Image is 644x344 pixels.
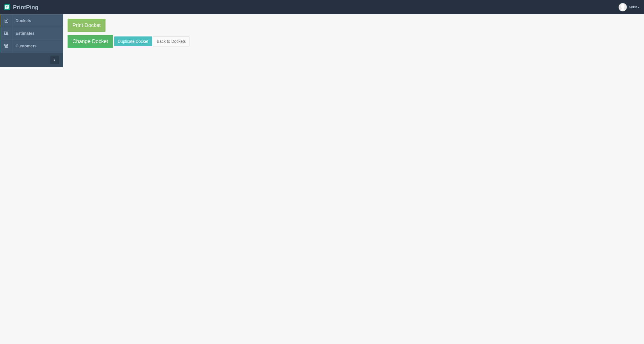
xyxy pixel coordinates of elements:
[68,35,113,48] a: Change Docket
[16,44,37,48] span: Customers
[68,19,106,32] a: Print Docket
[153,36,189,46] a: Back to Dockets
[16,31,34,36] span: Estimates
[4,4,10,10] img: logo-3e63b451c926e2ac314895c53de4908e5d424f24456219fb08d385ab2e579770.png
[16,18,31,23] span: Dockets
[114,36,152,46] a: Duplicate Docket
[619,3,627,11] img: avatar_default-7531ab5dedf162e01f1e0bb0964e6a185e93c5c22dfe317fb01d7f8cd2b1632c.jpg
